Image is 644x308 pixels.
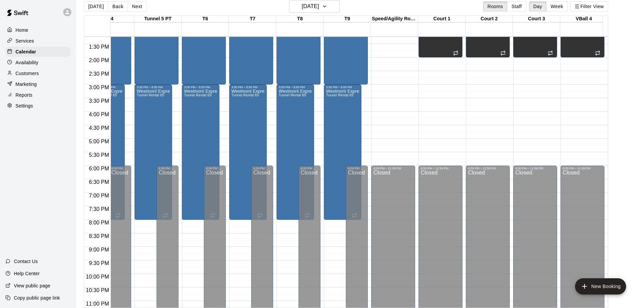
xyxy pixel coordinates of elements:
span: 2:00 PM [87,57,111,63]
p: View public page [14,282,50,289]
span: 7:00 PM [87,193,111,198]
div: 3:00 PM – 8:00 PM: Westmont Express [229,85,267,220]
span: 9:30 PM [87,260,111,266]
div: T9 [324,16,371,22]
p: Marketing [16,81,37,88]
div: 6:00 PM – 11:59 PM [206,167,224,170]
button: Week [546,1,568,11]
p: Copy public page link [14,294,60,301]
span: Tunnel Rental 65' [184,93,212,97]
span: Recurring event [453,50,458,56]
div: 12:00 PM – 3:00 PM: Select Hitmen [277,3,320,85]
div: T6 [182,16,229,22]
div: 3:00 PM – 8:00 PM [184,86,217,89]
div: 6:00 PM – 11:59 PM [373,167,413,170]
span: 4:00 PM [87,112,111,117]
div: VBall 4 [560,16,607,22]
a: Services [5,36,71,46]
div: Reports [5,90,71,100]
p: Home [16,27,28,33]
p: Availability [16,59,39,66]
span: Tunnel Rental 65' [137,93,165,97]
span: 2:30 PM [87,71,111,77]
div: 3:00 PM – 8:00 PM: Westmont Express [277,85,314,220]
h6: [DATE] [302,2,319,11]
span: 7:30 PM [87,206,111,212]
div: Tunnel 5 PT [134,16,182,22]
p: Reports [16,92,32,98]
span: 10:30 PM [84,287,111,293]
div: 3:00 PM – 8:00 PM: Westmont Express [324,85,361,220]
a: Availability [5,57,71,68]
button: Filter View [570,1,608,11]
button: Back [108,1,128,11]
div: 6:00 PM – 11:59 PM [348,167,366,170]
a: Settings [5,101,71,111]
div: 6:00 PM – 11:59 PM [563,167,602,170]
div: 3:00 PM – 8:00 PM: Westmont Express [182,85,219,220]
span: 4:30 PM [87,125,111,131]
div: 12:00 PM – 3:00 PM: Select Hitmen [229,3,273,85]
div: 3:00 PM – 8:00 PM [137,86,170,89]
button: [DATE] [84,1,108,11]
span: Recurring event [595,50,600,56]
p: Services [16,38,34,44]
div: 3:00 PM – 8:00 PM: Westmont Express [135,85,172,220]
div: 6:00 PM – 11:59 PM [253,167,271,170]
div: 6:00 PM – 11:59 PM [421,167,460,170]
div: 12:00 PM – 3:00 PM: Select Hitmen [324,3,368,85]
button: Day [529,1,547,11]
div: Court 3 [513,16,560,22]
span: 1:30 PM [87,44,111,50]
span: 5:00 PM [87,139,111,144]
p: Contact Us [14,258,38,265]
span: 6:30 PM [87,179,111,185]
span: Recurring event [548,50,553,56]
p: Settings [16,102,33,109]
span: 11:00 PM [84,301,111,307]
div: 6:00 PM – 11:59 PM [159,167,176,170]
div: T7 [229,16,276,22]
p: Calendar [16,48,36,55]
a: Home [5,25,71,35]
a: Customers [5,68,71,78]
div: T4 [87,16,134,22]
div: 6:00 PM – 11:59 PM [515,167,555,170]
div: 3:00 PM – 8:00 PM [326,86,359,89]
div: Speed/Agility Room [371,16,418,22]
p: Customers [16,70,39,77]
span: 8:00 PM [87,220,111,226]
div: 6:00 PM – 11:59 PM [468,167,508,170]
span: 3:00 PM [87,85,111,90]
div: 12:00 PM – 3:00 PM: Select Hitmen [135,3,178,85]
a: Calendar [5,47,71,57]
span: Tunnel Rental 65' [326,93,354,97]
span: Tunnel Rental 65' [231,93,259,97]
div: Court 1 [418,16,466,22]
button: Staff [507,1,526,11]
span: 8:30 PM [87,233,111,239]
div: 6:00 PM – 11:59 PM [111,167,129,170]
div: 12:00 PM – 3:00 PM: Select Hitmen [182,3,226,85]
span: Tunnel Rental 65' [279,93,307,97]
a: Marketing [5,79,71,89]
div: 3:00 PM – 8:00 PM [231,86,265,89]
div: T8 [276,16,324,22]
span: 3:30 PM [87,98,111,104]
button: Rooms [483,1,507,11]
span: 6:00 PM [87,166,111,171]
button: Next [127,1,146,11]
span: 10:00 PM [84,274,111,280]
span: 9:00 PM [87,247,111,253]
button: add [575,278,626,294]
div: 6:00 PM – 11:59 PM [301,167,318,170]
span: Recurring event [500,50,506,56]
div: Court 2 [466,16,513,22]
